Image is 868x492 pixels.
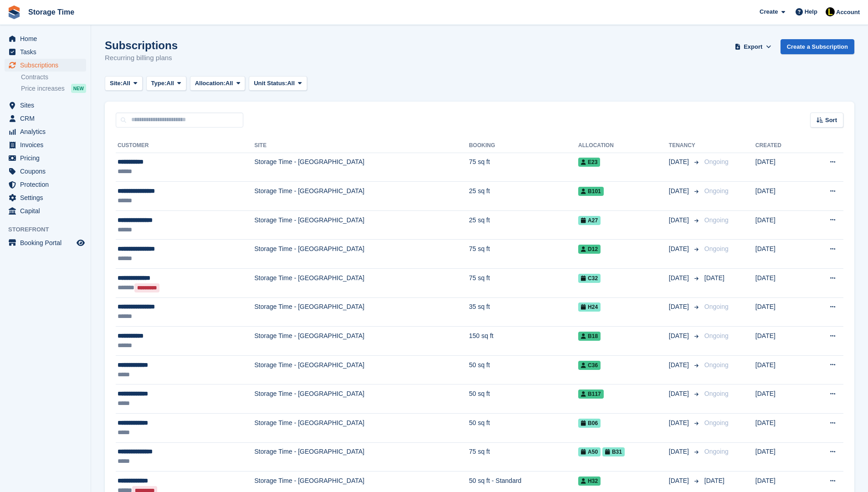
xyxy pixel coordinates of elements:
a: menu [5,112,86,125]
td: [DATE] [755,442,806,471]
span: B18 [578,332,601,341]
span: All [287,79,295,88]
span: Booking Portal [20,236,75,249]
span: Ongoing [704,187,729,195]
a: Preview store [75,237,86,248]
span: Pricing [20,152,75,164]
a: menu [5,99,86,112]
span: Site: [110,79,123,88]
td: [DATE] [755,384,806,414]
span: B117 [578,389,604,399]
span: H24 [578,302,601,312]
span: Allocation: [195,79,226,88]
td: 75 sq ft [469,240,578,269]
span: Sites [20,99,75,112]
span: Sort [825,116,837,125]
span: Coupons [20,165,75,178]
span: D12 [578,245,601,254]
td: [DATE] [755,327,806,356]
td: Storage Time - [GEOGRAPHIC_DATA] [254,240,469,269]
th: Customer [116,138,254,153]
td: Storage Time - [GEOGRAPHIC_DATA] [254,297,469,327]
div: NEW [71,84,86,93]
td: Storage Time - [GEOGRAPHIC_DATA] [254,327,469,356]
span: All [123,79,130,88]
img: Laaibah Sarwar [826,7,835,16]
td: [DATE] [755,240,806,269]
span: [DATE] [669,273,691,283]
span: Type: [151,79,167,88]
span: Ongoing [704,419,729,426]
span: [DATE] [669,389,691,399]
span: [DATE] [669,244,691,254]
span: Ongoing [704,158,729,165]
span: Home [20,32,75,45]
th: Allocation [578,138,669,153]
h1: Subscriptions [105,39,178,51]
span: Storefront [8,225,91,234]
span: Price increases [21,84,65,93]
a: Contracts [21,73,86,82]
td: Storage Time - [GEOGRAPHIC_DATA] [254,182,469,211]
td: 50 sq ft [469,414,578,443]
span: Export [744,42,762,51]
a: menu [5,205,86,217]
td: Storage Time - [GEOGRAPHIC_DATA] [254,355,469,384]
span: C32 [578,274,601,283]
td: 75 sq ft [469,442,578,471]
th: Booking [469,138,578,153]
th: Site [254,138,469,153]
a: menu [5,46,86,58]
button: Site: All [105,76,143,91]
th: Tenancy [669,138,701,153]
a: menu [5,236,86,249]
span: Help [805,7,817,16]
span: Capital [20,205,75,217]
span: CRM [20,112,75,125]
td: 35 sq ft [469,297,578,327]
span: B06 [578,419,601,428]
td: 75 sq ft [469,269,578,298]
td: Storage Time - [GEOGRAPHIC_DATA] [254,153,469,182]
button: Allocation: All [190,76,246,91]
td: Storage Time - [GEOGRAPHIC_DATA] [254,442,469,471]
p: Recurring billing plans [105,53,178,63]
td: [DATE] [755,210,806,240]
a: menu [5,125,86,138]
span: [DATE] [669,360,691,370]
span: Protection [20,178,75,191]
span: [DATE] [669,302,691,312]
span: [DATE] [669,186,691,196]
span: All [226,79,233,88]
a: menu [5,191,86,204]
span: [DATE] [669,331,691,341]
span: [DATE] [669,418,691,428]
span: A50 [578,447,601,456]
td: 25 sq ft [469,210,578,240]
span: Invoices [20,138,75,151]
span: [DATE] [669,476,691,486]
span: Ongoing [704,245,729,252]
span: [DATE] [704,477,724,484]
span: [DATE] [669,447,691,456]
td: Storage Time - [GEOGRAPHIC_DATA] [254,384,469,414]
span: Ongoing [704,448,729,455]
td: Storage Time - [GEOGRAPHIC_DATA] [254,210,469,240]
span: E23 [578,158,600,167]
span: Create [760,7,778,16]
button: Unit Status: All [249,76,307,91]
span: [DATE] [669,157,691,167]
td: 50 sq ft [469,355,578,384]
span: Analytics [20,125,75,138]
span: Settings [20,191,75,204]
span: B101 [578,187,604,196]
a: menu [5,152,86,164]
span: H32 [578,477,601,486]
button: Type: All [146,76,186,91]
span: [DATE] [669,215,691,225]
span: [DATE] [704,274,724,282]
td: 150 sq ft [469,327,578,356]
td: Storage Time - [GEOGRAPHIC_DATA] [254,414,469,443]
span: Unit Status: [254,79,287,88]
a: Storage Time [25,5,78,20]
